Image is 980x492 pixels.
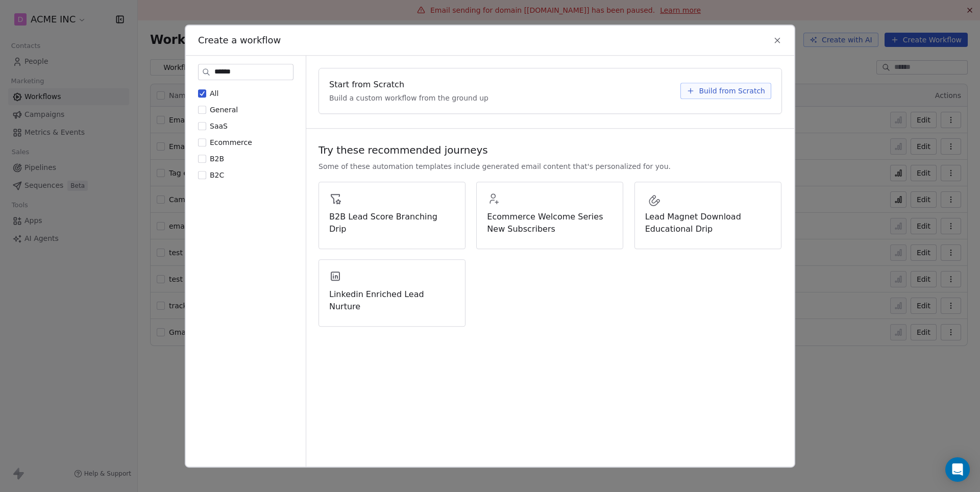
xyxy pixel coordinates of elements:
button: General [198,105,206,115]
span: Create a workflow [198,34,281,47]
span: B2B [210,155,224,163]
span: SaaS [210,122,228,130]
button: All [198,88,206,99]
span: General [210,106,238,114]
button: B2B [198,154,206,164]
div: Open Intercom Messenger [945,457,970,482]
button: SaaS [198,121,206,131]
span: B2C [210,171,224,179]
span: Ecommerce [210,138,252,146]
span: B2B Lead Score Branching Drip [329,211,455,235]
span: Linkedin Enriched Lead Nurture [329,288,455,313]
span: Build a custom workflow from the ground up [329,93,488,103]
span: Build from Scratch [699,86,765,96]
button: Ecommerce [198,137,206,147]
span: All [210,89,218,97]
span: Start from Scratch [329,79,404,91]
span: Ecommerce Welcome Series New Subscribers [487,211,612,235]
span: Try these recommended journeys [318,143,488,157]
button: B2C [198,170,206,180]
span: Some of these automation templates include generated email content that's personalized for you. [318,161,671,171]
button: Build from Scratch [680,83,771,99]
span: Lead Magnet Download Educational Drip [645,211,771,235]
